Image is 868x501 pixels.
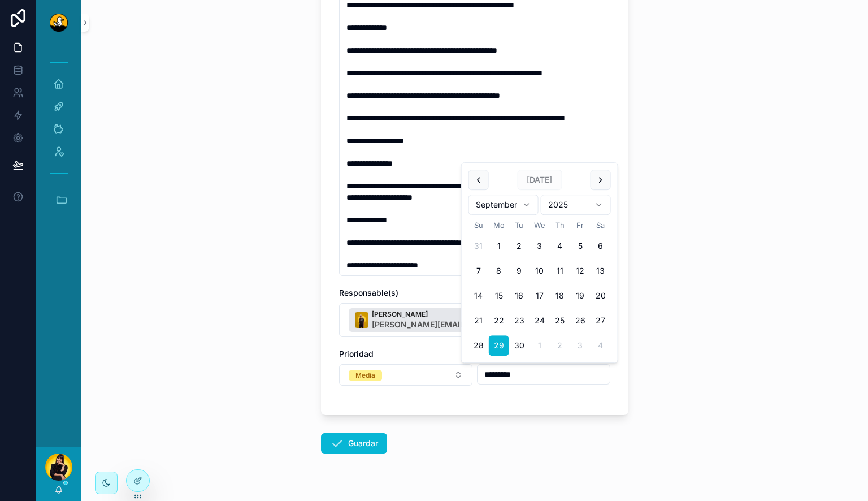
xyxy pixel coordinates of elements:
[570,286,591,306] button: Friday, September 19th, 2025
[509,261,530,281] button: Tuesday, September 9th, 2025
[489,236,509,256] button: Monday, September 1st, 2025
[349,308,569,332] button: Unselect 12
[489,335,509,356] button: Today, Monday, September 29th, 2025, selected
[530,310,550,331] button: Wednesday, September 24th, 2025
[489,261,509,281] button: Monday, September 8th, 2025
[468,236,489,256] button: Sunday, August 31st, 2025
[489,310,509,331] button: Monday, September 22nd, 2025
[339,288,398,297] span: Responsable(s)
[530,335,550,356] button: Wednesday, October 1st, 2025
[550,219,570,231] th: Thursday
[489,219,509,231] th: Monday
[321,433,387,454] button: Guardar
[570,236,591,256] button: Friday, September 5th, 2025
[530,261,550,281] button: Wednesday, September 10th, 2025
[509,335,530,356] button: Tuesday, September 30th, 2025
[339,364,472,386] button: Select Button
[339,349,374,359] span: Prioridad
[591,236,611,256] button: Saturday, September 6th, 2025
[591,219,611,231] th: Saturday
[550,335,570,356] button: Thursday, October 2nd, 2025
[509,219,530,231] th: Tuesday
[530,219,550,231] th: Wednesday
[530,286,550,306] button: Wednesday, September 17th, 2025
[36,45,81,232] div: scrollable content
[550,261,570,281] button: Thursday, September 11th, 2025
[468,219,611,356] table: September 2025
[489,286,509,306] button: Monday, September 15th, 2025
[570,335,591,356] button: Friday, October 3rd, 2025
[468,261,489,281] button: Sunday, September 7th, 2025
[339,303,610,337] button: Select Button
[468,219,489,231] th: Sunday
[355,370,375,381] div: Media
[468,335,489,356] button: Sunday, September 28th, 2025
[468,310,489,331] button: Sunday, September 21st, 2025
[509,236,530,256] button: Tuesday, September 2nd, 2025
[509,286,530,306] button: Tuesday, September 16th, 2025
[570,261,591,281] button: Friday, September 12th, 2025
[591,335,611,356] button: Saturday, October 4th, 2025
[550,310,570,331] button: Thursday, September 25th, 2025
[550,286,570,306] button: Thursday, September 18th, 2025
[372,310,553,319] span: [PERSON_NAME]
[468,286,489,306] button: Sunday, September 14th, 2025
[50,14,68,32] img: App logo
[372,319,553,330] span: [PERSON_NAME][EMAIL_ADDRESS][PERSON_NAME][DOMAIN_NAME]
[591,286,611,306] button: Saturday, September 20th, 2025
[591,310,611,331] button: Saturday, September 27th, 2025
[570,219,591,231] th: Friday
[591,261,611,281] button: Saturday, September 13th, 2025
[550,236,570,256] button: Thursday, September 4th, 2025
[530,236,550,256] button: Wednesday, September 3rd, 2025
[509,310,530,331] button: Tuesday, September 23rd, 2025
[570,310,591,331] button: Friday, September 26th, 2025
